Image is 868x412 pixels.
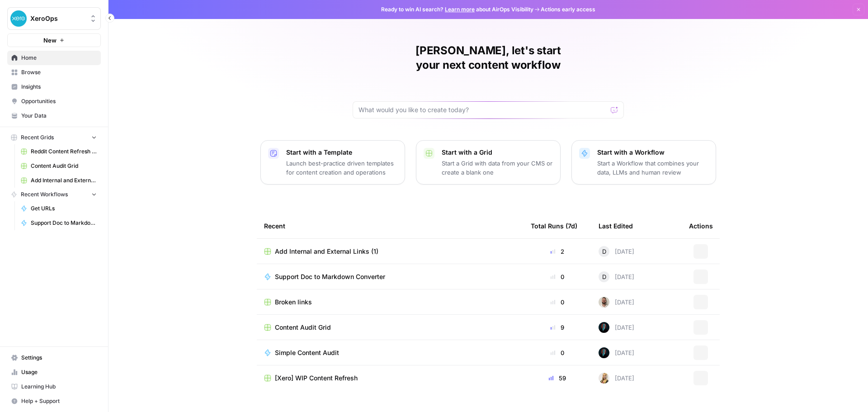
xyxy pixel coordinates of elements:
[21,190,68,199] span: Recent Workflows
[353,43,624,72] h1: [PERSON_NAME], let's start your next content workflow
[30,14,85,23] span: XeroOps
[599,297,609,308] img: zb84x8s0occuvl3br2ttumd0rm88
[599,213,633,238] div: Last Edited
[275,348,339,357] span: Simple Content Audit
[21,133,54,142] span: Recent Grids
[599,322,634,333] div: [DATE]
[442,159,553,177] p: Start a Grid with data from your CMS or create a blank one
[31,162,97,170] span: Content Audit Grid
[7,51,101,65] a: Home
[264,348,516,357] a: Simple Content Audit
[599,322,609,333] img: ilf5qirlu51qf7ak37srxb41cqxu
[275,298,312,307] span: Broken links
[7,33,101,47] button: New
[264,323,516,332] a: Content Audit Grid
[599,297,634,308] div: [DATE]
[7,350,101,365] a: Settings
[531,374,584,383] div: 59
[21,368,97,376] span: Usage
[599,347,634,358] div: [DATE]
[17,201,101,216] a: Get URLs
[7,80,101,94] a: Insights
[599,246,634,257] div: [DATE]
[7,394,101,408] button: Help + Support
[7,94,101,109] a: Opportunities
[599,373,634,384] div: [DATE]
[264,374,516,383] a: [Xero] WIP Content Refresh
[31,176,97,185] span: Add Internal and External Links (1)
[21,83,97,91] span: Insights
[571,140,716,185] button: Start with a WorkflowStart a Workflow that combines your data, LLMs and human review
[17,216,101,230] a: Support Doc to Markdown Converter
[21,383,97,391] span: Learning Hub
[599,347,609,358] img: ilf5qirlu51qf7ak37srxb41cqxu
[531,323,584,332] div: 9
[275,272,385,281] span: Support Doc to Markdown Converter
[541,5,595,14] span: Actions early access
[531,348,584,357] div: 0
[7,379,101,394] a: Learning Hub
[21,97,97,105] span: Opportunities
[359,105,607,114] input: What would you like to create today?
[31,204,97,213] span: Get URLs
[531,247,584,256] div: 2
[286,148,397,157] p: Start with a Template
[260,140,405,185] button: Start with a TemplateLaunch best-practice driven templates for content creation and operations
[21,112,97,120] span: Your Data
[381,5,533,14] span: Ready to win AI search? about AirOps Visibility
[21,397,97,405] span: Help + Support
[445,6,475,13] a: Learn more
[17,159,101,173] a: Content Audit Grid
[275,247,378,256] span: Add Internal and External Links (1)
[599,271,634,282] div: [DATE]
[689,213,713,238] div: Actions
[7,65,101,80] a: Browse
[7,365,101,379] a: Usage
[17,173,101,188] a: Add Internal and External Links (1)
[597,148,708,157] p: Start with a Workflow
[43,36,57,45] span: New
[7,109,101,123] a: Your Data
[31,219,97,227] span: Support Doc to Markdown Converter
[602,272,606,281] span: D
[264,298,516,307] a: Broken links
[10,10,27,27] img: XeroOps Logo
[264,272,516,281] a: Support Doc to Markdown Converter
[442,148,553,157] p: Start with a Grid
[416,140,561,185] button: Start with a GridStart a Grid with data from your CMS or create a blank one
[264,213,516,238] div: Recent
[7,188,101,201] button: Recent Workflows
[7,7,101,30] button: Workspace: XeroOps
[21,68,97,76] span: Browse
[31,147,97,156] span: Reddit Content Refresh - Single URL
[17,144,101,159] a: Reddit Content Refresh - Single URL
[597,159,708,177] p: Start a Workflow that combines your data, LLMs and human review
[275,374,358,383] span: [Xero] WIP Content Refresh
[264,247,516,256] a: Add Internal and External Links (1)
[21,354,97,362] span: Settings
[286,159,397,177] p: Launch best-practice driven templates for content creation and operations
[602,247,606,256] span: D
[531,298,584,307] div: 0
[531,272,584,281] div: 0
[599,373,609,384] img: ygsh7oolkwauxdw54hskm6m165th
[531,213,577,238] div: Total Runs (7d)
[275,323,331,332] span: Content Audit Grid
[7,131,101,144] button: Recent Grids
[21,54,97,62] span: Home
